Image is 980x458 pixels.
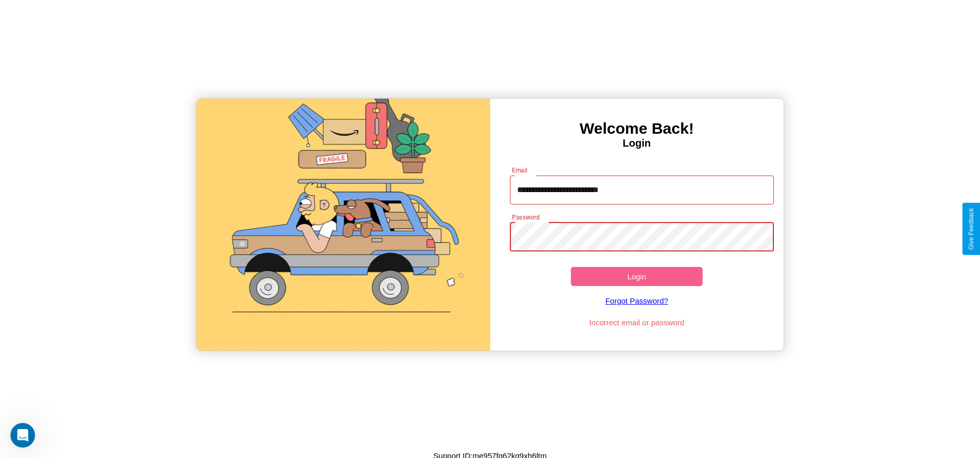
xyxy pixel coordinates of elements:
[512,213,539,222] label: Password
[571,267,703,286] button: Login
[968,208,975,250] div: Give Feedback
[505,286,769,315] a: Forgot Password?
[490,137,784,149] h4: Login
[505,315,769,329] p: Incorrect email or password
[490,120,784,137] h3: Welcome Back!
[512,166,528,175] label: Email
[10,423,35,448] iframe: Intercom live chat
[196,99,490,351] img: gif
